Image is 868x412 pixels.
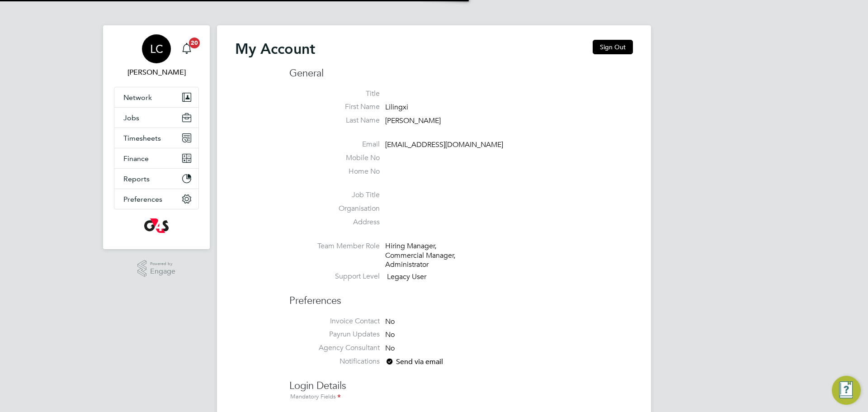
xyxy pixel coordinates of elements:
[123,154,149,163] span: Finance
[289,204,380,213] label: Organisation
[103,25,210,249] nav: Main navigation
[144,218,169,233] img: g4s-logo-retina.png
[123,175,150,183] span: Reports
[150,260,175,268] span: Powered by
[289,392,633,402] div: Mandatory Fields
[387,272,426,281] span: Legacy User
[289,190,380,200] label: Job Title
[289,242,380,251] label: Team Member Role
[114,128,198,148] button: Timesheets
[178,34,196,63] a: 20
[235,40,315,58] h2: My Account
[289,153,380,163] label: Mobile No
[832,376,861,405] button: Engage Resource Center
[289,357,380,366] label: Notifications
[289,370,633,403] h3: Login Details
[123,93,152,102] span: Network
[385,331,395,340] span: No
[289,167,380,176] label: Home No
[114,67,199,78] span: Lilingxi Chen
[189,38,200,48] span: 20
[114,34,199,78] a: LC[PERSON_NAME]
[289,317,380,326] label: Invoice Contact
[385,140,503,149] span: [EMAIL_ADDRESS][DOMAIN_NAME]
[114,87,198,107] button: Network
[289,343,380,353] label: Agency Consultant
[114,218,199,233] a: Go to home page
[137,260,176,277] a: Powered byEngage
[289,272,380,281] label: Support Level
[289,285,633,308] h3: Preferences
[114,108,198,128] button: Jobs
[289,102,380,112] label: First Name
[289,89,380,99] label: Title
[114,148,198,168] button: Finance
[150,268,175,275] span: Engage
[150,43,163,55] span: LC
[289,140,380,149] label: Email
[385,242,471,270] div: Hiring Manager, Commercial Manager, Administrator
[385,344,395,353] span: No
[385,317,395,326] span: No
[385,116,441,125] span: [PERSON_NAME]
[289,218,380,227] label: Address
[593,40,633,54] button: Sign Out
[289,116,380,125] label: Last Name
[289,330,380,339] label: Payrun Updates
[123,134,161,142] span: Timesheets
[114,169,198,189] button: Reports
[123,195,162,204] span: Preferences
[114,189,198,209] button: Preferences
[289,67,633,80] h3: General
[385,103,408,112] span: Lilingxi
[123,114,139,122] span: Jobs
[385,357,443,366] span: Send via email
